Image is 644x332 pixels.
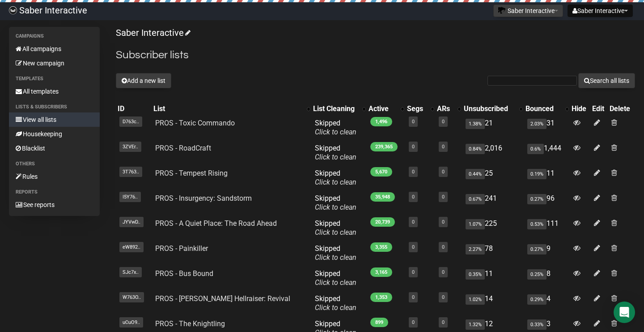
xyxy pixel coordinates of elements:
span: Skipped [315,169,356,186]
a: All campaigns [9,42,100,56]
td: 14 [462,291,524,316]
div: ID [118,104,150,113]
a: Click to clean [315,303,356,312]
th: ID: No sort applied, sorting is disabled [116,103,152,115]
div: ARs [437,104,453,113]
a: 0 [412,219,415,225]
span: 1,353 [370,293,392,302]
a: 0 [442,219,445,225]
span: 0.25% [527,269,547,280]
td: 11 [524,165,570,190]
th: Delete: No sort applied, sorting is disabled [608,103,635,115]
div: Delete [610,104,633,113]
span: 2.27% [466,244,485,254]
td: 1,444 [524,140,570,165]
a: 0 [442,319,445,325]
span: 0.35% [466,269,485,280]
span: 0.27% [527,194,547,204]
a: Click to clean [315,278,356,287]
span: Skipped [315,294,356,312]
li: Templates [9,73,100,84]
th: List Cleaning: No sort applied, activate to apply an ascending sort [311,103,367,115]
li: Lists & subscribers [9,102,100,112]
span: 20,739 [370,217,395,227]
a: 0 [442,119,445,125]
span: 5,670 [370,167,392,177]
th: Edit: No sort applied, sorting is disabled [590,103,608,115]
a: Click to clean [315,128,356,136]
a: 0 [412,194,415,200]
a: Click to clean [315,203,356,211]
li: Others [9,159,100,169]
div: List [153,104,302,113]
a: PROS - Painkiller [155,244,208,253]
span: I5Y76.. [119,192,141,202]
span: 35,948 [370,192,395,202]
a: PROS - A Quiet Place: The Road Ahead [155,219,277,228]
span: JYVwD.. [119,217,144,227]
a: 0 [442,294,445,300]
td: 111 [524,216,570,241]
li: Reports [9,187,100,198]
a: 0 [442,269,445,275]
a: PROS - Tempest Rising [155,169,228,177]
a: PROS - Toxic Commando [155,119,235,127]
span: Skipped [315,219,356,237]
td: 4 [524,291,570,316]
a: All templates [9,84,100,99]
td: 11 [462,266,524,291]
a: 0 [442,244,445,250]
th: Hide: No sort applied, sorting is disabled [570,103,590,115]
span: 1.07% [466,219,485,229]
span: 0.53% [527,219,547,229]
a: 0 [412,169,415,175]
span: 0.19% [527,169,547,179]
a: 0 [412,269,415,275]
a: PROS - The Knightling [155,319,225,328]
div: Active [369,104,396,113]
span: 239,365 [370,142,398,151]
a: Click to clean [315,178,356,186]
span: 3,355 [370,242,392,252]
a: Click to clean [315,228,356,237]
a: Blacklist [9,141,100,155]
h2: Subscriber lists [116,47,635,63]
span: 3ZVEr.. [119,142,141,152]
td: 96 [524,190,570,216]
a: PROS - RoadCraft [155,144,211,152]
button: Search all lists [578,73,635,88]
span: 3,165 [370,267,392,277]
span: 0.29% [527,294,547,305]
a: See reports [9,198,100,212]
span: Skipped [315,144,356,161]
a: Click to clean [315,253,356,262]
a: 0 [442,144,445,150]
a: Saber Interactive [116,27,189,38]
a: Click to clean [315,153,356,161]
div: Edit [592,104,606,113]
a: 0 [412,294,415,300]
th: Unsubscribed: No sort applied, activate to apply an ascending sort [462,103,524,115]
td: 225 [462,216,524,241]
a: View all lists [9,112,100,127]
button: Saber Interactive [493,4,563,17]
a: PROS - [PERSON_NAME] Hellraiser: Revival [155,294,290,303]
span: 1.38% [466,119,485,129]
th: Bounced: No sort applied, activate to apply an ascending sort [524,103,570,115]
div: Hide [572,104,589,113]
td: 78 [462,241,524,266]
span: 1.02% [466,294,485,305]
th: List: No sort applied, activate to apply an ascending sort [152,103,311,115]
span: D763c.. [119,116,142,127]
a: 0 [442,169,445,175]
span: Skipped [315,119,356,136]
span: W763O.. [119,292,144,302]
td: 8 [524,266,570,291]
td: 241 [462,190,524,216]
a: PROS - Bus Bound [155,269,213,278]
a: 0 [412,119,415,125]
span: 0.27% [527,244,547,254]
span: Skipped [315,194,356,211]
a: Rules [9,169,100,184]
span: uCuO9.. [119,317,143,328]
